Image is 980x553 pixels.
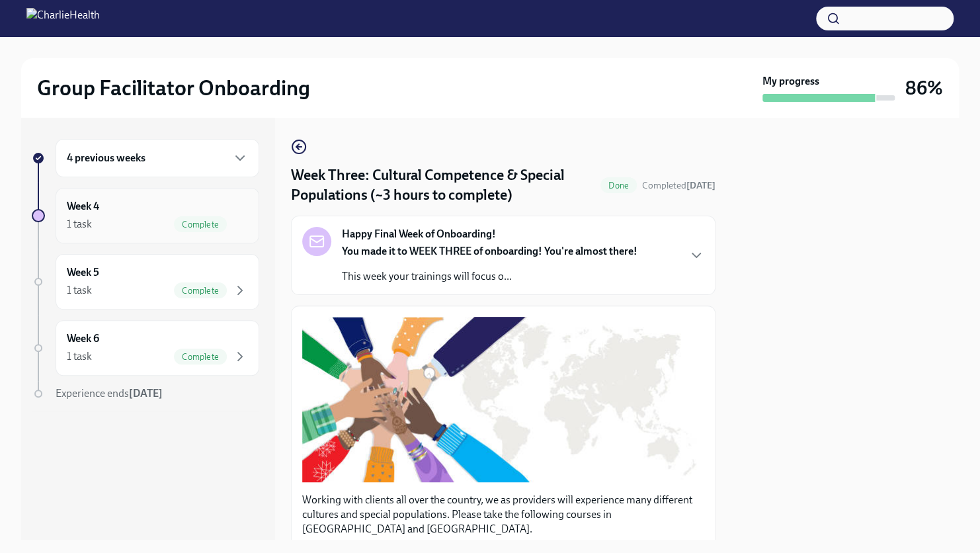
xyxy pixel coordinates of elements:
strong: Happy Final Week of Onboarding! [342,227,496,241]
p: This week your trainings will focus o... [342,269,637,284]
p: Working with clients all over the country, we as providers will experience many different culture... [302,493,704,536]
strong: You made it to WEEK THREE of onboarding! You're almost there! [342,245,637,257]
img: CharlieHealth [26,8,100,29]
span: Complete [174,286,227,296]
a: Week 41 taskComplete [32,188,259,243]
span: October 11th, 2025 03:21 [642,179,715,192]
a: Week 51 taskComplete [32,254,259,310]
div: 1 task [67,283,92,298]
button: Zoom image [302,317,704,482]
span: Complete [174,352,227,362]
div: 1 task [67,349,92,364]
div: 4 previous weeks [56,139,259,177]
span: Done [600,181,637,191]
h4: Week Three: Cultural Competence & Special Populations (~3 hours to complete) [291,165,595,205]
h6: 4 previous weeks [67,151,145,165]
strong: [DATE] [686,180,715,191]
span: Experience ends [56,387,163,400]
h3: 86% [905,76,943,100]
span: Completed [642,180,715,191]
h6: Week 5 [67,265,99,280]
div: 1 task [67,217,92,232]
h6: Week 6 [67,331,99,346]
strong: My progress [762,74,819,89]
span: Complete [174,220,227,230]
strong: [DATE] [129,387,163,400]
h2: Group Facilitator Onboarding [37,75,310,101]
a: Week 61 taskComplete [32,320,259,376]
h6: Week 4 [67,199,99,214]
